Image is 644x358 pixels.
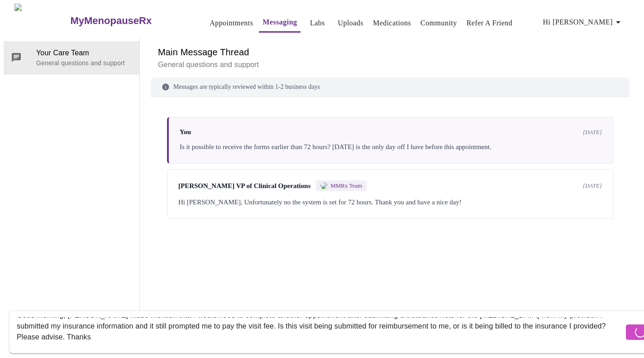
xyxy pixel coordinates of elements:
span: [DATE] [583,182,602,189]
button: Appointments [206,14,257,32]
textarea: Send a message about your appointment [17,317,624,346]
button: Uploads [334,14,367,32]
p: General questions and support [36,58,132,68]
span: Hi [PERSON_NAME] [543,16,624,29]
span: [PERSON_NAME] VP of Clinical Operations [178,182,310,190]
a: Medications [373,17,411,29]
span: MMRx Team [330,182,362,189]
span: [DATE] [583,129,602,136]
img: MMRX [320,182,328,189]
div: Messages are typically reviewed within 1-2 business days [151,77,630,97]
button: Community [417,14,461,32]
a: MyMenopauseRx [69,5,188,37]
button: Labs [303,14,332,32]
div: Is it possible to receive the forms earlier than 72 hours? [DATE] is the only day off I have befo... [180,141,602,152]
button: Messaging [259,13,301,33]
div: Hi [PERSON_NAME], Unfortunately no the system is set for 72 hours. Thank you and have a nice day! [178,197,602,208]
button: Medications [369,14,415,32]
h6: Main Message Thread [158,45,622,59]
a: Appointments [210,17,253,29]
img: MyMenopauseRx Logo [14,4,69,38]
a: Uploads [338,17,363,29]
a: Labs [310,17,325,29]
p: General questions and support [158,59,622,70]
span: You [180,128,191,136]
a: Refer a Friend [467,17,513,29]
h3: MyMenopauseRx [70,15,152,27]
span: Your Care Team [36,48,132,58]
a: Community [420,17,457,29]
div: Your Care TeamGeneral questions and support [4,41,139,74]
button: Hi [PERSON_NAME] [539,13,627,31]
button: Refer a Friend [463,14,516,32]
a: Messaging [262,16,297,29]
